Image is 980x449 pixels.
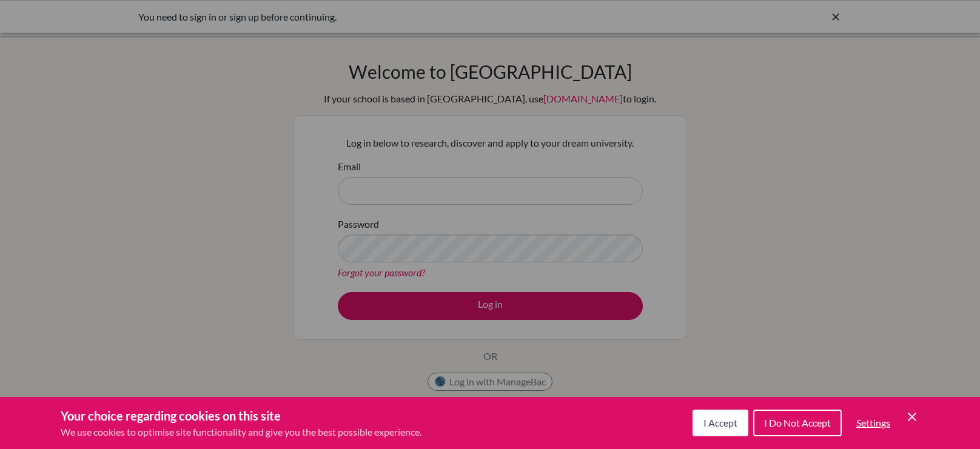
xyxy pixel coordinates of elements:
[856,417,890,428] span: Settings
[764,417,831,428] span: I Do Not Accept
[693,410,748,436] button: I Accept
[905,410,919,424] button: Save and close
[703,417,737,428] span: I Accept
[753,410,842,436] button: I Do Not Accept
[61,407,421,425] h3: Your choice regarding cookies on this site
[61,425,421,439] p: We use cookies to optimise site functionality and give you the best possible experience.
[847,411,900,435] button: Settings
